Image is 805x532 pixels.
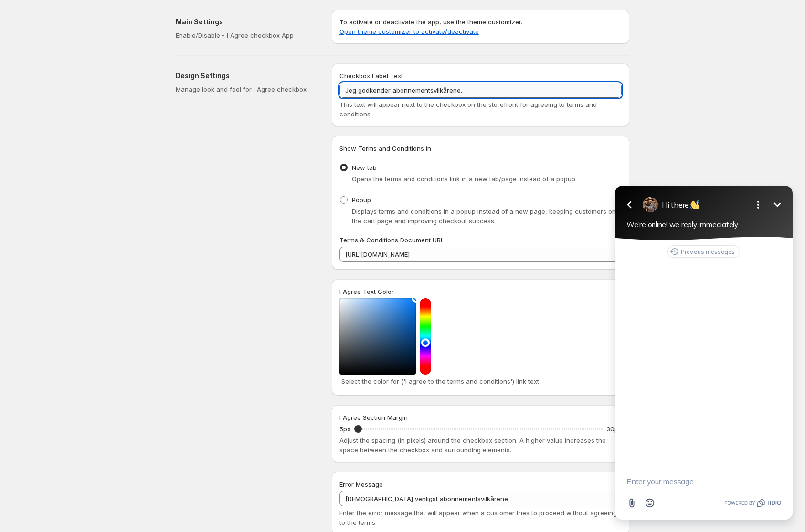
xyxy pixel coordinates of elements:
p: Enable/Disable - I Agree checkbox App [176,31,317,40]
a: Open theme customizer to activate/deactivate [339,28,479,35]
p: 5px [339,424,350,434]
label: I Agree Text Color [339,287,394,296]
span: I Agree Section Margin [339,414,408,421]
p: Manage look and feel for I Agree checkbox [176,84,317,94]
iframe: Tidio Chat [603,176,805,532]
span: Show Terms and Conditions in [339,145,431,152]
h2: Main Settings [176,17,317,27]
span: Adjust the spacing (in pixels) around the checkbox section. A higher value increases the space be... [339,437,606,454]
span: Enter the error message that will appear when a customer tries to proceed without agreeing to the... [339,509,617,526]
span: Displays terms and conditions in a popup instead of a new page, keeping customers on the cart pag... [352,208,616,225]
span: Checkbox Label Text [339,72,403,80]
span: This text will appear next to the checkbox on the storefront for agreeing to terms and conditions. [339,101,597,118]
span: New tab [352,164,377,171]
span: Popup [352,196,371,204]
input: https://yourstoredomain.com/termsandconditions.html [339,247,622,262]
span: Opens the terms and conditions link in a new tab/page instead of a popup. [352,175,577,183]
span: Terms & Conditions Document URL [339,236,444,244]
p: To activate or deactivate the app, use the theme customizer. [339,17,622,36]
p: Select the color for ('I agree to the terms and conditions') link text [341,376,620,386]
span: Error Message [339,480,383,488]
h2: Design Settings [176,71,317,81]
